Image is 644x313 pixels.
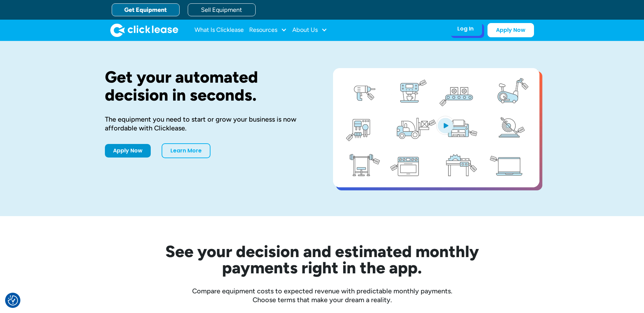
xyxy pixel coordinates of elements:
h2: See your decision and estimated monthly payments right in the app. [132,243,512,276]
a: What Is Clicklease [195,23,244,37]
a: Get Equipment [112,3,180,16]
img: Revisit consent button [8,295,18,306]
div: About Us [292,23,327,37]
div: Resources [249,23,287,37]
div: Compare equipment costs to expected revenue with predictable monthly payments. Choose terms that ... [105,287,539,304]
a: Apply Now [105,144,151,158]
div: Log In [457,25,474,32]
a: Apply Now [487,23,534,37]
h1: Get your automated decision in seconds. [105,68,311,104]
a: home [110,23,178,37]
a: open lightbox [333,68,539,187]
a: Sell Equipment [188,3,256,16]
button: Consent Preferences [8,295,18,306]
div: The equipment you need to start or grow your business is now affordable with Clicklease. [105,115,311,132]
img: Clicklease logo [110,23,178,37]
a: Learn More [162,143,210,158]
img: Blue play button logo on a light blue circular background [436,116,455,135]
